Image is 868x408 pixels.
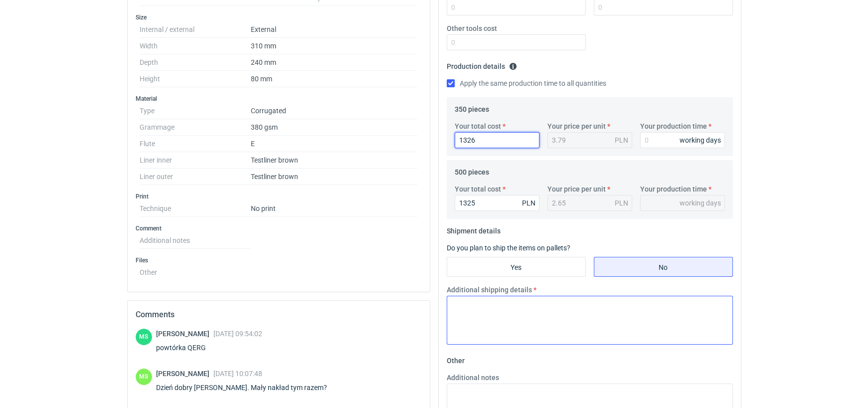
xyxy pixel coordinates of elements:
[251,136,418,152] dd: E
[455,164,489,176] legend: 500 pieces
[136,193,422,201] h3: Print
[140,54,251,71] dt: Depth
[213,370,262,378] span: [DATE] 10:07:48
[140,38,251,54] dt: Width
[140,21,251,38] dt: Internal / external
[136,329,152,345] figcaption: MS
[156,383,339,393] div: Dzień dobry [PERSON_NAME]. Mały nakład tym razem?
[136,256,422,264] h3: Files
[447,34,586,50] input: 0
[251,152,418,169] dd: Testliner brown
[156,343,262,353] div: powtórka QERG
[251,201,418,217] dd: No print
[140,103,251,119] dt: Type
[251,21,418,38] dd: External
[640,184,707,194] label: Your production time
[213,330,262,338] span: [DATE] 09:54:02
[136,224,422,232] h3: Comment
[447,257,586,277] label: Yes
[455,184,501,194] label: Your total cost
[455,132,539,148] input: 0
[140,232,251,249] dt: Additional notes
[140,119,251,136] dt: Grammage
[447,285,532,295] label: Additional shipping details
[136,309,422,321] h2: Comments
[156,370,213,378] span: [PERSON_NAME]
[251,54,418,71] dd: 240 mm
[140,201,251,217] dt: Technique
[680,198,721,208] div: working days
[140,71,251,87] dt: Height
[136,95,422,103] h3: Material
[251,169,418,185] dd: Testliner brown
[136,369,152,385] figcaption: MS
[140,136,251,152] dt: Flute
[447,58,517,70] legend: Production details
[251,38,418,54] dd: 310 mm
[251,119,418,136] dd: 380 gsm
[447,78,606,88] label: Apply the same production time to all quantities
[615,198,628,208] div: PLN
[447,223,501,235] legend: Shipment details
[251,103,418,119] dd: Corrugated
[447,23,497,33] label: Other tools cost
[140,152,251,169] dt: Liner inner
[640,132,725,148] input: 0
[547,121,606,131] label: Your price per unit
[136,13,422,21] h3: Size
[455,121,501,131] label: Your total cost
[447,353,465,365] legend: Other
[680,135,721,145] div: working days
[136,369,152,385] div: Magdalena Szumiło
[156,330,213,338] span: [PERSON_NAME]
[447,373,499,383] label: Additional notes
[522,198,535,208] div: PLN
[594,257,733,277] label: No
[136,329,152,345] div: Maciej Sikora
[615,135,628,145] div: PLN
[140,264,251,276] dt: Other
[251,71,418,87] dd: 80 mm
[547,184,606,194] label: Your price per unit
[455,101,489,113] legend: 350 pieces
[447,244,570,252] label: Do you plan to ship the items on pallets?
[140,169,251,185] dt: Liner outer
[640,121,707,131] label: Your production time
